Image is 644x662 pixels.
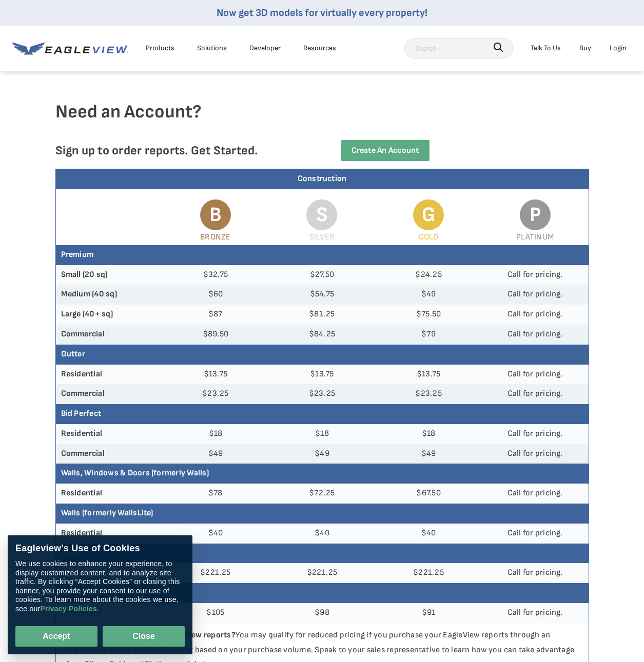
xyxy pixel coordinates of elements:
[482,484,589,504] td: Call for pricing.
[303,42,336,54] div: Resources
[56,305,163,325] th: Large (40+ sq)
[162,265,269,285] td: $32.75
[341,140,430,161] a: Create an Account
[249,42,281,54] a: Developer
[404,38,513,58] input: Search
[162,484,269,504] td: $78
[482,365,589,385] td: Call for pricing.
[56,424,163,444] th: Residential
[56,484,163,504] th: Residential
[375,325,482,345] td: $79
[56,384,163,404] th: Commercial
[56,245,589,265] th: Premium
[482,325,589,345] td: Call for pricing.
[162,424,269,444] td: $18
[56,285,163,305] th: Medium (40 sq)
[419,232,439,242] span: Gold
[520,199,551,230] span: P
[375,603,482,623] td: $91
[269,444,376,464] td: $49
[269,305,376,325] td: $81.25
[531,42,561,54] div: Talk To Us
[40,605,96,613] a: Privacy Policies
[56,365,163,385] th: Residential
[162,285,269,305] td: $60
[375,365,482,385] td: $13.75
[482,524,589,544] td: Call for pricing.
[375,524,482,544] td: $40
[269,524,376,544] td: $40
[146,42,174,54] div: Products
[162,444,269,464] td: $49
[217,7,427,19] a: Now get 3D models for virtually every property!
[56,464,589,484] th: Walls, Windows & Doors (formerly Walls)
[162,305,269,325] td: $87
[482,265,589,285] td: Call for pricing.
[56,325,163,345] th: Commercial
[375,384,482,404] td: $23.25
[162,603,269,623] td: $105
[56,444,163,464] th: Commercial
[579,42,591,54] a: Buy
[15,626,97,647] button: Accept
[269,365,376,385] td: $13.75
[269,265,376,285] td: $27.50
[55,143,306,158] p: Sign up to order reports. Get Started.
[269,285,376,305] td: $54.75
[269,603,376,623] td: $98
[162,563,269,583] td: $221.25
[375,444,482,464] td: $49
[56,404,589,424] th: Bid Perfect
[56,345,589,365] th: Gutter
[269,424,376,444] td: $18
[482,384,589,404] td: Call for pricing.
[482,305,589,325] td: Call for pricing.
[162,384,269,404] td: $23.25
[375,424,482,444] td: $18
[162,325,269,345] td: $89.50
[375,265,482,285] td: $24.25
[309,232,335,242] span: Silver
[482,444,589,464] td: Call for pricing.
[15,559,185,613] div: We use cookies to enhance your experience, to display customized content, and to analyze site tra...
[269,484,376,504] td: $72.25
[269,384,376,404] td: $23.25
[482,285,589,305] td: Call for pricing.
[375,305,482,325] td: $75.50
[306,199,337,230] span: S
[56,544,589,564] th: Walls
[269,325,376,345] td: $84.25
[197,42,227,54] div: Solutions
[15,543,185,554] div: Eagleview’s Use of Cookies
[56,583,589,603] th: Full House™
[413,199,444,230] span: G
[56,169,589,189] div: Construction
[162,365,269,385] td: $13.75
[610,42,627,54] div: Login
[103,626,185,647] button: Close
[375,484,482,504] td: $67.50
[162,524,269,544] td: $40
[56,504,589,524] th: Walls (formerly WallsLite)
[375,563,482,583] td: $221.25
[56,265,163,285] th: Small (20 sq)
[200,232,230,242] span: Bronze
[516,232,554,242] span: Platinum
[482,424,589,444] td: Call for pricing.
[55,101,589,140] h4: Need an Account?
[269,563,376,583] td: $221.25
[56,524,163,544] th: Residential
[375,285,482,305] td: $49
[200,199,231,230] span: B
